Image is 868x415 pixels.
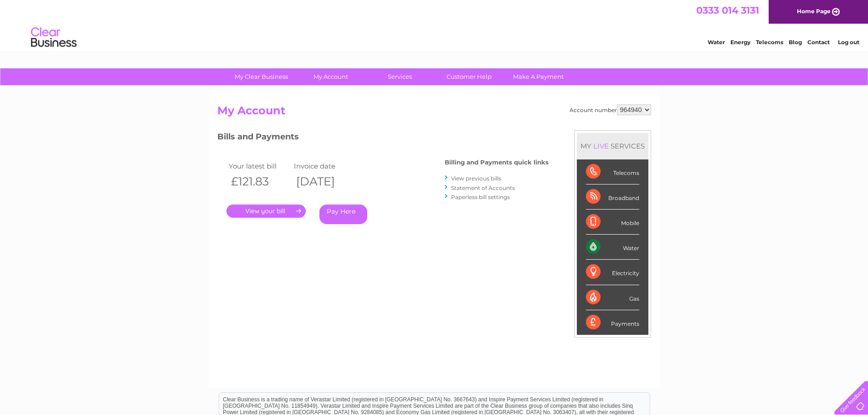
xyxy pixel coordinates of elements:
[217,104,651,122] h2: My Account
[451,184,515,191] a: Statement of Accounts
[226,172,292,191] th: £121.83
[293,68,368,85] a: My Account
[586,210,639,235] div: Mobile
[451,194,510,200] a: Paperless bill settings
[838,39,859,46] a: Log out
[217,130,549,146] h3: Bills and Payments
[31,24,77,51] img: logo.png
[570,104,651,115] div: Account number
[226,160,292,172] td: Your latest bill
[591,142,611,150] div: LIVE
[362,68,437,85] a: Services
[292,160,357,172] td: Invoice date
[219,5,650,44] div: Clear Business is a trading name of Verastar Limited (registered in [GEOGRAPHIC_DATA] No. 3667643...
[451,175,501,182] a: View previous bills
[756,39,783,46] a: Telecoms
[696,5,759,16] a: 0333 014 3131
[730,39,750,46] a: Energy
[789,39,802,46] a: Blog
[445,159,549,166] h4: Billing and Payments quick links
[431,68,507,85] a: Customer Help
[224,68,299,85] a: My Clear Business
[807,39,830,46] a: Contact
[501,68,576,85] a: Make A Payment
[226,205,306,218] a: .
[586,235,639,260] div: Water
[577,133,648,159] div: MY SERVICES
[708,39,725,46] a: Water
[586,260,639,285] div: Electricity
[586,310,639,335] div: Payments
[586,184,639,210] div: Broadband
[292,172,357,191] th: [DATE]
[586,159,639,184] div: Telecoms
[319,205,367,224] a: Pay Here
[586,285,639,310] div: Gas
